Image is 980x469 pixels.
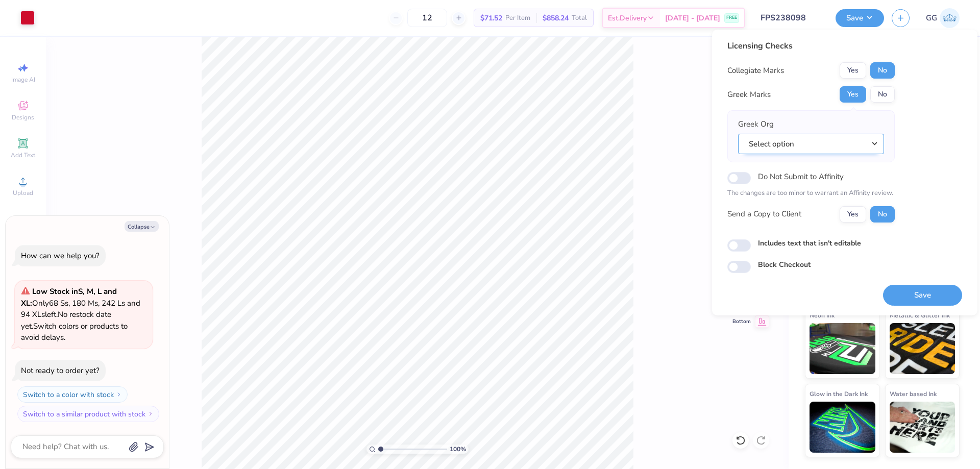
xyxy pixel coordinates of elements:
[12,113,34,121] span: Designs
[21,309,111,331] span: No restock date yet.
[727,89,771,101] div: Greek Marks
[810,402,875,453] img: Glow in the Dark Ink
[758,259,811,270] label: Block Checkout
[116,391,122,398] img: Switch to a color with stock
[926,8,960,28] a: GG
[890,388,937,399] span: Water based Ink
[890,323,955,374] img: Metallic & Glitter Ink
[505,13,530,23] span: Per Item
[572,13,587,23] span: Total
[810,323,875,374] img: Neon Ink
[21,251,100,261] div: How can we help you?
[727,208,801,220] div: Send a Copy to Client
[450,445,466,454] span: 100 %
[870,206,895,223] button: No
[840,62,866,79] button: Yes
[738,134,884,155] button: Select option
[17,406,159,422] button: Switch to a similar product with stock
[665,13,720,23] span: [DATE] - [DATE]
[810,388,868,399] span: Glow in the Dark Ink
[21,286,140,342] span: Only 68 Ss, 180 Ms, 242 Ls and 94 XLs left. Switch colors or products to avoid delays.
[840,86,866,103] button: Yes
[870,62,895,79] button: No
[21,365,100,376] div: Not ready to order yet?
[890,402,955,453] img: Water based Ink
[836,9,884,27] button: Save
[758,170,844,183] label: Do Not Submit to Affinity
[11,76,35,84] span: Image AI
[21,286,117,308] strong: Low Stock in S, M, L and XL :
[11,151,35,159] span: Add Text
[758,238,861,249] label: Includes text that isn't editable
[883,285,962,306] button: Save
[738,118,774,130] label: Greek Org
[840,206,866,223] button: Yes
[726,14,737,21] span: FREE
[753,8,828,28] input: Untitled Design
[608,13,647,23] span: Est. Delivery
[727,40,895,52] div: Licensing Checks
[870,86,895,103] button: No
[940,8,960,28] img: Gerson Garcia
[148,411,154,417] img: Switch to a similar product with stock
[543,13,569,23] span: $858.24
[407,9,447,27] input: – –
[727,65,784,77] div: Collegiate Marks
[125,221,159,232] button: Collapse
[13,189,33,197] span: Upload
[926,12,937,24] span: GG
[17,386,128,403] button: Switch to a color with stock
[727,188,895,199] p: The changes are too minor to warrant an Affinity review.
[732,318,751,325] span: Bottom
[480,13,502,23] span: $71.52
